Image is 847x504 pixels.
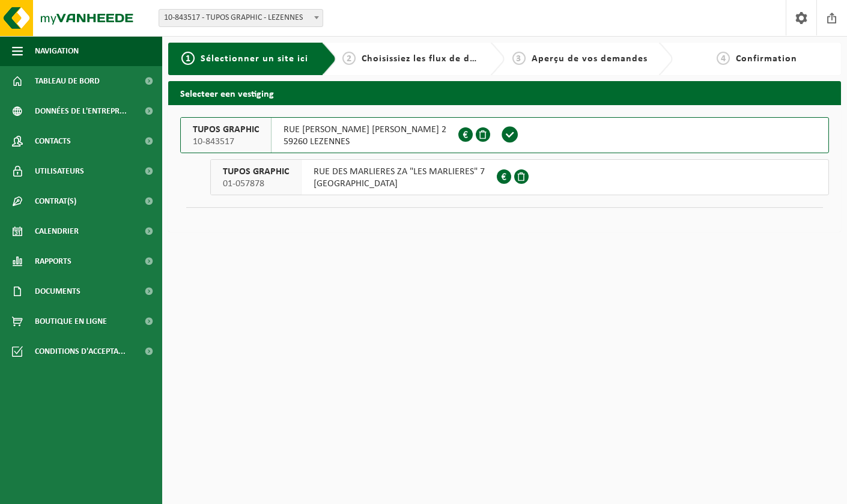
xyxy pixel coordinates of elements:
[362,54,562,64] span: Choisissiez les flux de déchets et récipients
[223,166,289,178] span: TUPOS GRAPHIC
[35,306,107,336] span: Boutique en ligne
[284,136,446,148] span: 59260 LEZENNES
[35,336,126,366] span: Conditions d'accepta...
[159,10,323,26] span: 10-843517 - TUPOS GRAPHIC - LEZENNES
[532,54,648,64] span: Aperçu de vos demandes
[35,36,79,66] span: Navigation
[35,66,100,96] span: Tableau de bord
[201,54,308,64] span: Sélectionner un site ici
[159,9,323,27] span: 10-843517 - TUPOS GRAPHIC - LEZENNES
[717,52,730,65] span: 4
[284,124,446,136] span: RUE [PERSON_NAME] [PERSON_NAME] 2
[35,276,80,306] span: Documents
[168,81,841,105] h2: Selecteer een vestiging
[223,178,289,190] span: 01-057878
[314,166,485,178] span: RUE DES MARLIERES ZA "LES MARLIERES" 7
[314,178,485,190] span: [GEOGRAPHIC_DATA]
[35,156,84,186] span: Utilisateurs
[512,52,526,65] span: 3
[342,52,356,65] span: 2
[35,186,76,216] span: Contrat(s)
[210,159,829,195] button: TUPOS GRAPHIC 01-057878 RUE DES MARLIERES ZA "LES MARLIERES" 7[GEOGRAPHIC_DATA]
[35,126,71,156] span: Contacts
[736,54,797,64] span: Confirmation
[35,96,127,126] span: Données de l'entrepr...
[35,216,79,246] span: Calendrier
[193,136,259,148] span: 10-843517
[181,52,195,65] span: 1
[193,124,259,136] span: TUPOS GRAPHIC
[180,117,829,153] button: TUPOS GRAPHIC 10-843517 RUE [PERSON_NAME] [PERSON_NAME] 259260 LEZENNES
[35,246,71,276] span: Rapports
